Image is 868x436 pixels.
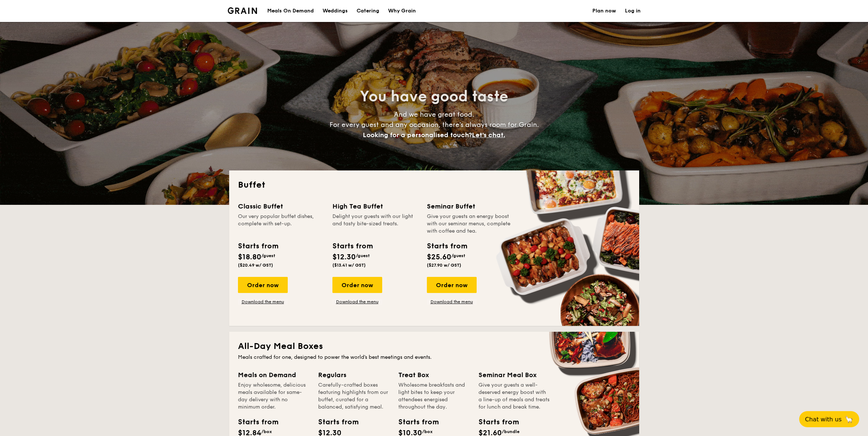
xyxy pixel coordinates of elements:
span: ($20.49 w/ GST) [238,263,273,268]
div: Enjoy wholesome, delicious meals available for same-day delivery with no minimum order. [238,381,309,411]
span: Chat with us [805,416,842,423]
div: Starts from [318,417,351,428]
div: Regulars [318,370,390,380]
img: Grain [228,7,257,14]
div: Starts from [398,417,431,428]
h2: All-Day Meal Boxes [238,341,630,352]
span: Let's chat. [472,131,505,139]
span: /guest [451,253,465,258]
div: Starts from [332,241,372,252]
div: Order now [238,277,288,293]
div: Wholesome breakfasts and light bites to keep your attendees energised throughout the day. [398,381,470,411]
div: Starts from [238,241,278,252]
span: $25.60 [427,253,451,262]
div: Starts from [427,241,467,252]
div: Order now [427,277,477,293]
a: Download the menu [332,299,382,305]
div: Order now [332,277,382,293]
div: High Tea Buffet [332,201,418,211]
button: Chat with us🦙 [799,411,859,427]
span: /bundle [502,429,519,434]
span: /guest [261,253,275,258]
span: /guest [356,253,370,258]
a: Logotype [228,7,257,14]
span: ($27.90 w/ GST) [427,263,461,268]
div: Meals crafted for one, designed to power the world's best meetings and events. [238,354,630,361]
div: Treat Box [398,370,470,380]
div: Starts from [478,417,511,428]
span: /box [261,429,272,434]
span: You have good taste [360,88,508,105]
span: $18.80 [238,253,261,262]
div: Seminar Buffet [427,201,513,211]
div: Give your guests an energy boost with our seminar menus, complete with coffee and tea. [427,213,513,235]
div: Our very popular buffet dishes, complete with set-up. [238,213,324,235]
span: /box [422,429,433,434]
a: Download the menu [427,299,477,305]
div: Starts from [238,417,271,428]
div: Seminar Meal Box [478,370,550,380]
div: Meals on Demand [238,370,309,380]
span: 🦙 [845,415,853,424]
div: Carefully-crafted boxes featuring highlights from our buffet, curated for a balanced, satisfying ... [318,381,390,411]
div: Give your guests a well-deserved energy boost with a line-up of meals and treats for lunch and br... [478,381,550,411]
span: $12.30 [332,253,356,262]
a: Download the menu [238,299,288,305]
span: ($13.41 w/ GST) [332,263,366,268]
span: Looking for a personalised touch? [363,131,472,139]
div: Classic Buffet [238,201,324,211]
h2: Buffet [238,179,630,191]
div: Delight your guests with our light and tasty bite-sized treats. [332,213,418,235]
span: And we have great food. For every guest and any occasion, there’s always room for Grain. [329,110,539,139]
